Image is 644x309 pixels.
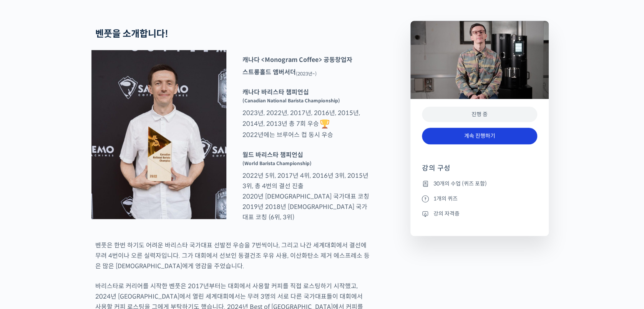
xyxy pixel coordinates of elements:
[422,179,537,188] li: 30개의 수업 (퀴즈 포함)
[242,88,309,96] strong: 캐나다 바리스타 챔피언십
[242,68,296,76] strong: 스트롱홀드 앰버서더
[51,244,99,263] a: 대화
[422,209,537,218] li: 강의 자격증
[422,194,537,203] li: 1개의 퀴즈
[422,164,537,179] h4: 강의 구성
[296,71,317,77] sub: (2023년~)
[422,107,537,122] div: 진행 중
[119,256,128,262] span: 설정
[24,256,29,262] span: 홈
[242,56,352,64] strong: 캐나다 <Monogram Coffee> 공동창업자
[242,151,303,159] strong: 월드 바리스타 챔피언십
[95,28,370,40] h2: 벤풋을 소개합니다!
[99,244,148,263] a: 설정
[422,128,537,144] a: 계속 진행하기
[242,160,312,166] sup: (World Barista Championship)
[2,244,51,263] a: 홈
[320,119,329,129] img: 🏆
[70,256,80,262] span: 대화
[239,87,373,140] p: 2023년, 2022년, 2017년, 2016년, 2015년, 2014년, 2013년 총 7회 우승 2022년에는 브루어스 컵 동시 우승
[239,150,373,222] p: 2022년 5위, 2017년 4위, 2016년 3위, 2015년 3위, 총 4번의 결선 진출 2020년 [DEMOGRAPHIC_DATA] 국가대표 코칭 2019년 2018년 ...
[95,240,370,271] p: 벤풋은 한번 하기도 어려운 바리스타 국가대표 선발전 우승을 7번씩이나, 그리고 나간 세계대회에서 결선에 무려 4번이나 오른 실력자입니다. 그가 대회에서 선보인 동결건조 우유 ...
[242,98,340,104] sup: (Canadian National Barista Championship)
